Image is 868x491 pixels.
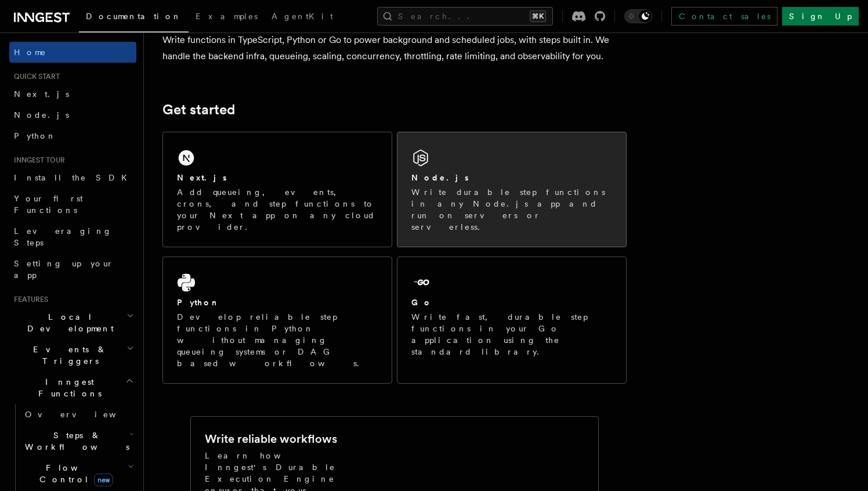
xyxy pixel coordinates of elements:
a: Your first Functions [9,188,136,221]
span: Inngest tour [9,156,65,165]
span: Local Development [9,311,126,334]
a: Documentation [79,3,189,33]
span: Flow Control [20,462,128,485]
p: Write functions in TypeScript, Python or Go to power background and scheduled jobs, with steps bu... [162,32,627,64]
h2: Write reliable workflows [205,431,337,447]
a: Overview [20,404,136,425]
span: Documentation [86,12,182,21]
a: Get started [162,102,235,118]
a: Node.jsWrite durable step functions in any Node.js app and run on servers or serverless. [397,132,627,247]
span: Home [14,46,46,58]
span: Inngest Functions [9,376,125,399]
a: Node.js [9,104,136,125]
a: Setting up your app [9,253,136,286]
a: Next.js [9,84,136,104]
span: Install the SDK [14,173,134,182]
p: Develop reliable step functions in Python without managing queueing systems or DAG based workflows. [177,311,378,369]
span: Steps & Workflows [20,429,129,453]
span: Setting up your app [14,259,114,280]
h2: Node.js [411,172,469,183]
span: Node.js [14,110,69,120]
span: AgentKit [272,12,333,21]
a: Python [9,125,136,146]
span: Overview [25,410,144,419]
span: Leveraging Steps [14,226,112,247]
a: GoWrite fast, durable step functions in your Go application using the standard library. [397,257,627,384]
button: Events & Triggers [9,339,136,371]
a: PythonDevelop reliable step functions in Python without managing queueing systems or DAG based wo... [162,257,392,384]
p: Add queueing, events, crons, and step functions to your Next app on any cloud provider. [177,186,378,233]
button: Search...⌘K [377,7,553,26]
a: Home [9,42,136,63]
h2: Next.js [177,172,227,183]
a: Leveraging Steps [9,221,136,253]
span: Next.js [14,89,69,99]
a: Sign Up [782,7,859,26]
p: Write durable step functions in any Node.js app and run on servers or serverless. [411,186,612,233]
h2: Go [411,297,432,308]
span: Your first Functions [14,194,83,215]
button: Local Development [9,306,136,339]
a: Contact sales [671,7,777,26]
a: Examples [189,3,265,31]
p: Write fast, durable step functions in your Go application using the standard library. [411,311,612,358]
a: Install the SDK [9,167,136,188]
h2: Python [177,297,220,308]
span: Python [14,131,56,140]
span: Events & Triggers [9,344,126,367]
span: Quick start [9,72,60,81]
kbd: ⌘K [530,10,546,22]
button: Toggle dark mode [624,9,652,23]
button: Flow Controlnew [20,457,136,490]
button: Steps & Workflows [20,425,136,457]
span: new [94,474,113,486]
a: Next.jsAdd queueing, events, crons, and step functions to your Next app on any cloud provider. [162,132,392,247]
span: Features [9,295,48,304]
button: Inngest Functions [9,371,136,404]
a: AgentKit [265,3,340,31]
span: Examples [196,12,258,21]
